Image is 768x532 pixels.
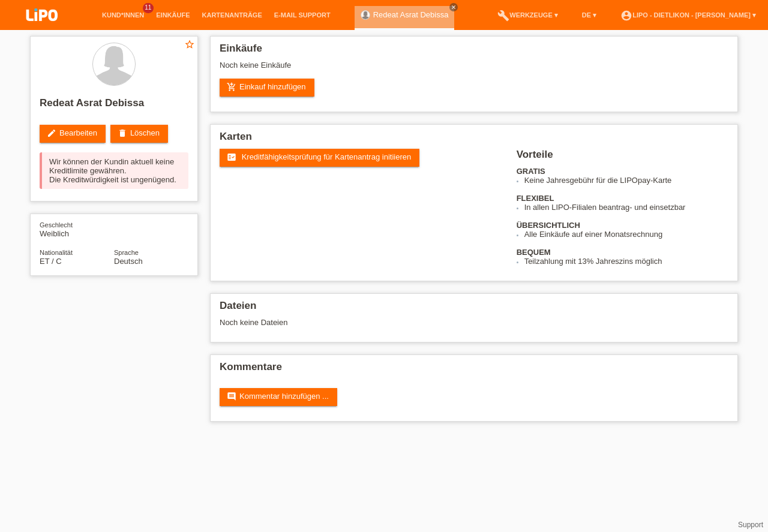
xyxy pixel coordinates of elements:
[227,392,236,401] i: comment
[220,318,586,327] div: Noch keine Dateien
[40,220,114,238] div: Weiblich
[47,128,56,138] i: edit
[114,257,143,266] span: Deutsch
[268,11,337,19] a: E-Mail Support
[40,257,62,266] span: Äthiopien / C / 20.05.2014
[614,11,762,19] a: account_circleLIPO - Dietlikon - [PERSON_NAME] ▾
[40,249,73,256] span: Nationalität
[184,39,195,52] a: star_border
[517,149,728,167] h2: Vorteile
[576,11,602,19] a: DE ▾
[449,3,458,11] a: close
[451,4,457,10] i: close
[491,11,564,19] a: buildWerkzeuge ▾
[12,25,72,34] a: LIPO pay
[220,149,419,167] a: fact_check Kreditfähigkeitsprüfung für Kartenantrag initiieren
[524,203,728,212] li: In allen LIPO-Filialen beantrag- und einsetzbar
[118,128,127,138] i: delete
[220,361,728,379] h2: Kommentare
[517,194,554,203] b: FLEXIBEL
[524,257,728,266] li: Teilzahlung mit 13% Jahreszins möglich
[738,521,763,529] a: Support
[227,152,236,162] i: fact_check
[40,125,106,143] a: editBearbeiten
[40,97,188,115] h2: Redeat Asrat Debissa
[143,3,154,13] span: 11
[184,39,195,50] i: star_border
[114,249,139,256] span: Sprache
[40,221,73,229] span: Geschlecht
[220,388,337,406] a: commentKommentar hinzufügen ...
[517,167,545,176] b: GRATIS
[227,82,236,92] i: add_shopping_cart
[220,131,728,149] h2: Karten
[373,10,449,19] a: Redeat Asrat Debissa
[220,79,314,97] a: add_shopping_cartEinkauf hinzufügen
[242,152,412,161] span: Kreditfähigkeitsprüfung für Kartenantrag initiieren
[150,11,196,19] a: Einkäufe
[517,248,551,257] b: BEQUEM
[220,43,728,61] h2: Einkäufe
[524,176,728,185] li: Keine Jahresgebühr für die LIPOpay-Karte
[196,11,268,19] a: Kartenanträge
[40,152,188,189] div: Wir können der Kundin aktuell keine Kreditlimite gewähren. Die Kreditwürdigkeit ist ungenügend.
[110,125,168,143] a: deleteLöschen
[524,230,728,239] li: Alle Einkäufe auf einer Monatsrechnung
[497,10,509,22] i: build
[220,61,728,79] div: Noch keine Einkäufe
[96,11,150,19] a: Kund*innen
[220,300,728,318] h2: Dateien
[517,221,580,230] b: ÜBERSICHTLICH
[620,10,632,22] i: account_circle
